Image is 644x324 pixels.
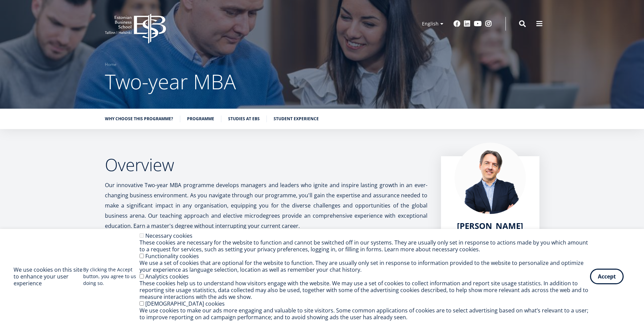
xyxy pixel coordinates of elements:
button: Accept [590,269,624,284]
p: Our innovative Two-year MBA programme develops managers and leaders who ignite and inspire lastin... [105,180,427,231]
a: Why choose this programme? [105,115,173,122]
div: These cookies help us to understand how visitors engage with the website. We may use a set of coo... [140,280,590,300]
a: Facebook [454,20,460,27]
span: [PERSON_NAME] [457,220,523,231]
label: Functionality cookies [145,252,199,260]
a: Linkedin [464,20,471,27]
a: Instagram [485,20,492,27]
div: These cookies are necessary for the website to function and cannot be switched off in our systems... [140,239,590,253]
h2: We use cookies on this site to enhance your user experience [14,266,83,287]
a: Studies at EBS [228,115,260,122]
a: [PERSON_NAME] [457,221,523,231]
h2: Overview [105,156,427,173]
a: Home [105,61,116,68]
div: We use a set of cookies that are optional for the website to function. They are usually only set ... [140,259,590,273]
label: Analytics cookies [145,273,189,280]
a: Student experience [274,115,319,122]
label: [DEMOGRAPHIC_DATA] cookies [145,300,225,307]
a: Programme [187,115,214,122]
p: By clicking the Accept button, you agree to us doing so. [83,266,140,287]
span: Two-year MBA [105,68,236,95]
label: Necessary cookies [145,232,192,239]
img: Marko Rillo [455,143,526,214]
a: Youtube [474,20,482,27]
div: We use cookies to make our ads more engaging and valuable to site visitors. Some common applicati... [140,307,590,321]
